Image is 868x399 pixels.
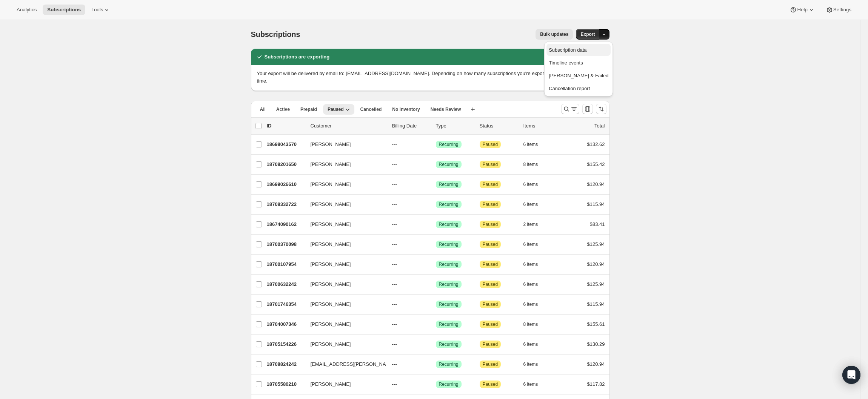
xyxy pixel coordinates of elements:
[842,366,860,384] div: Open Intercom Messenger
[267,219,605,230] div: 18674090162[PERSON_NAME]---SuccessRecurringAttentionPaused2 items$83.41
[483,161,498,167] span: Paused
[576,29,599,40] button: Export
[523,319,546,330] button: 8 items
[306,138,382,150] button: [PERSON_NAME]
[392,361,397,367] span: ---
[523,219,546,230] button: 2 items
[483,261,498,267] span: Paused
[267,321,305,328] p: 18704007346
[439,161,459,167] span: Recurring
[833,7,851,13] span: Settings
[311,241,351,248] span: [PERSON_NAME]
[582,104,593,114] button: Customize table column order and visibility
[311,221,351,228] span: [PERSON_NAME]
[392,321,397,327] span: ---
[549,73,608,78] span: [PERSON_NAME] & Failed
[311,341,351,348] span: [PERSON_NAME]
[439,261,459,267] span: Recurring
[267,341,305,348] p: 18705154226
[587,181,605,187] span: $120.94
[480,122,517,130] p: Status
[392,221,397,227] span: ---
[267,259,605,270] div: 18700107954[PERSON_NAME]---SuccessRecurringAttentionPaused6 items$120.94
[392,301,397,307] span: ---
[311,321,351,328] span: [PERSON_NAME]
[267,159,605,170] div: 18708201650[PERSON_NAME]---SuccessRecurringAttentionPaused8 items$155.42
[267,179,605,190] div: 18699026610[PERSON_NAME]---SuccessRecurringAttentionPaused6 items$120.94
[392,106,420,112] span: No inventory
[260,106,266,112] span: All
[523,261,538,267] span: 6 items
[267,122,305,130] p: ID
[483,321,498,327] span: Paused
[587,281,605,287] span: $125.94
[267,161,305,168] p: 18708201650
[483,181,498,187] span: Paused
[276,106,290,112] span: Active
[306,258,382,270] button: [PERSON_NAME]
[267,139,605,150] div: 18698043570[PERSON_NAME]---SuccessRecurringAttentionPaused6 items$132.62
[439,221,459,227] span: Recurring
[392,341,397,347] span: ---
[483,201,498,207] span: Paused
[439,141,459,147] span: Recurring
[431,106,461,112] span: Needs Review
[483,141,498,147] span: Paused
[483,301,498,307] span: Paused
[523,299,546,310] button: 6 items
[306,318,382,330] button: [PERSON_NAME]
[311,181,351,188] span: [PERSON_NAME]
[392,181,397,187] span: ---
[523,239,546,250] button: 6 items
[306,358,382,370] button: [EMAIL_ADDRESS][PERSON_NAME][DOMAIN_NAME]
[590,221,605,227] span: $83.41
[267,181,305,188] p: 18699026610
[587,381,605,387] span: $117.82
[587,241,605,247] span: $125.94
[360,106,382,112] span: Cancelled
[549,60,583,66] span: Timeline events
[523,199,546,210] button: 6 items
[523,241,538,247] span: 6 items
[523,161,538,167] span: 8 items
[267,381,305,388] p: 18705580210
[523,361,538,367] span: 6 items
[306,178,382,190] button: [PERSON_NAME]
[436,122,474,130] div: Type
[267,281,305,288] p: 18700632242
[267,299,605,310] div: 18701746354[PERSON_NAME]---SuccessRecurringAttentionPaused6 items$115.94
[439,341,459,347] span: Recurring
[267,379,605,390] div: 18705580210[PERSON_NAME]---SuccessRecurringAttentionPaused6 items$117.82
[483,361,498,367] span: Paused
[523,141,538,147] span: 6 items
[523,339,546,350] button: 6 items
[87,5,115,15] button: Tools
[311,161,351,168] span: [PERSON_NAME]
[306,158,382,170] button: [PERSON_NAME]
[523,379,546,390] button: 6 items
[523,139,546,150] button: 6 items
[311,381,351,388] span: [PERSON_NAME]
[300,106,317,112] span: Prepaid
[267,122,605,130] div: IDCustomerBilling DateTypeStatusItemsTotal
[439,301,459,307] span: Recurring
[392,261,397,267] span: ---
[523,122,561,130] div: Items
[523,181,538,187] span: 6 items
[587,261,605,267] span: $120.94
[306,338,382,350] button: [PERSON_NAME]
[267,239,605,250] div: 18700370098[PERSON_NAME]---SuccessRecurringAttentionPaused6 items$125.94
[587,201,605,207] span: $115.94
[587,361,605,367] span: $120.94
[267,301,305,308] p: 18701746354
[523,259,546,270] button: 6 items
[523,279,546,290] button: 6 items
[523,221,538,227] span: 2 items
[267,201,305,208] p: 18708332722
[439,321,459,327] span: Recurring
[267,361,305,368] p: 18708824242
[47,7,81,13] span: Subscriptions
[267,319,605,330] div: 18704007346[PERSON_NAME]---SuccessRecurringAttentionPaused8 items$155.61
[587,301,605,307] span: $115.94
[549,47,586,53] span: Subscription data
